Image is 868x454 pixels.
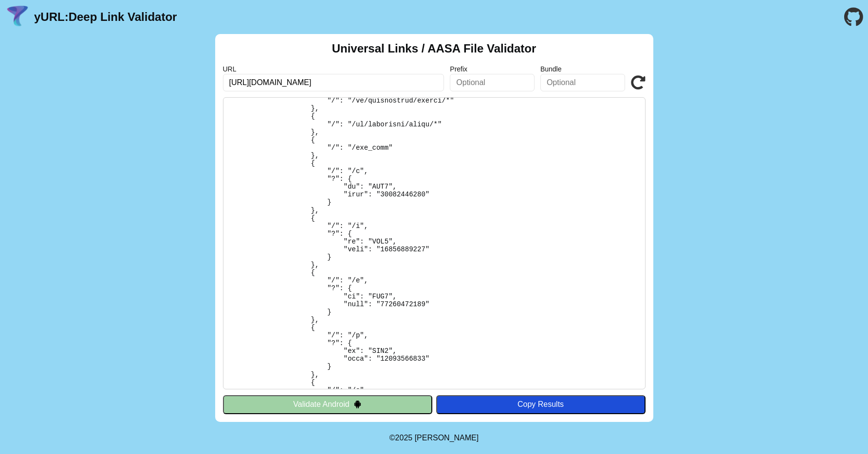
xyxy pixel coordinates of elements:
[395,434,413,442] span: 2025
[223,395,432,414] button: Validate Android
[450,74,535,91] input: Optional
[353,400,362,408] img: droidIcon.svg
[540,65,625,73] label: Bundle
[34,10,177,24] a: yURL:Deep Link Validator
[223,97,646,389] pre: Lorem ipsu do: sitam://con.adipis.eli/.sedd-eiusm/tempo-inc-utla-etdoloremag Al Enimadmi: Veni Qu...
[415,434,479,442] a: Michael Ibragimchayev's Personal Site
[332,42,536,55] h2: Universal Links / AASA File Validator
[450,65,535,73] label: Prefix
[5,4,30,30] img: yURL Logo
[389,422,479,454] footer: ©
[540,74,625,91] input: Optional
[436,395,646,414] button: Copy Results
[441,400,641,409] div: Copy Results
[223,65,444,73] label: URL
[223,74,444,91] input: Required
